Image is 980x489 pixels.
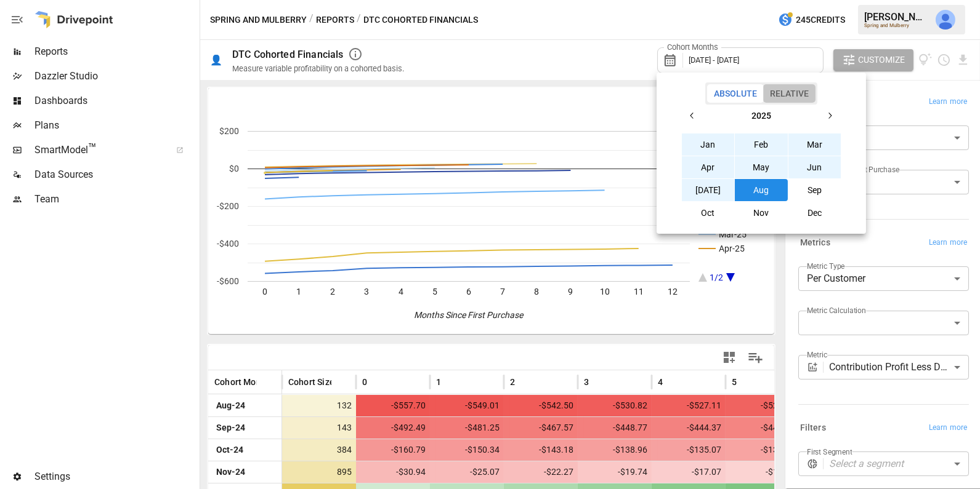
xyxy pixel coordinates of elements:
button: Apr [682,156,735,178]
button: Dec [788,202,841,224]
button: Sep [788,179,841,201]
button: Oct [682,202,735,224]
button: Absolute [707,84,764,103]
button: 2025 [703,105,819,127]
button: Relative [763,84,816,103]
button: Jan [682,133,735,156]
button: [DATE] [682,179,735,201]
button: Mar [788,133,841,156]
button: Jun [788,156,841,178]
button: Aug [735,179,788,201]
button: May [735,156,788,178]
button: Nov [735,202,788,224]
button: Feb [735,133,788,156]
